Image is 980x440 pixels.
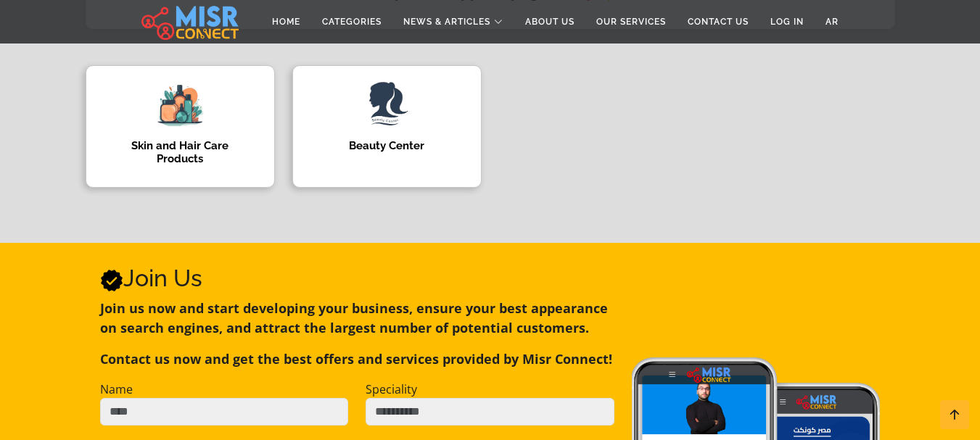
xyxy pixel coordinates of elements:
[392,8,514,36] a: News & Articles
[403,15,490,28] span: News & Articles
[151,77,209,135] img: bfgoOvdzGt5MQD8o8ucS.png
[366,381,417,398] label: Speciality
[311,8,392,36] a: Categories
[100,299,614,338] p: Join us now and start developing your business, ensure your best appearance on search engines, an...
[100,381,133,398] label: Name
[100,349,614,369] p: Contact us now and get the best offers and services provided by Misr Connect!
[585,8,677,36] a: Our Services
[677,8,759,36] a: Contact Us
[108,139,252,165] h4: Skin and Hair Care Products
[100,265,614,292] h2: Join Us
[141,4,239,40] img: main.misr_connect
[759,8,815,36] a: Log in
[514,8,585,36] a: About Us
[261,8,311,36] a: Home
[284,65,490,188] a: Beauty Center
[815,8,849,36] a: AR
[315,139,459,152] h4: Beauty Center
[358,77,416,135] img: 1NfiOl7TnM0RgUJH7SYL.png
[77,65,284,188] a: Skin and Hair Care Products
[100,269,123,292] svg: Verified account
